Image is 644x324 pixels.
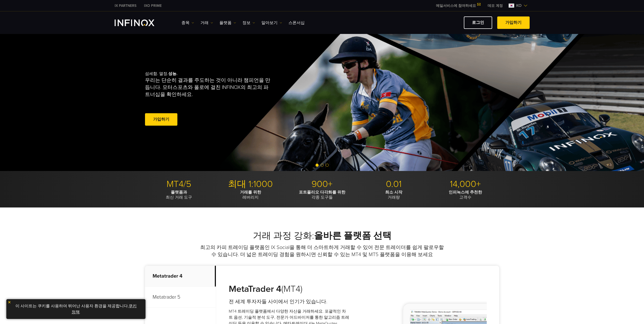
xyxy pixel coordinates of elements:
a: INFINOX [140,3,165,8]
strong: 플랫폼과 [171,190,187,195]
strong: 최소 시작 [385,190,402,195]
p: 최고의 카피 트레이딩 플랫폼인 IX Social을 통해 더 스마트하게 거래할 수 있어 전문 트레이더를 쉽게 팔로우할 수 있습니다. 더 넓은 트레이딩 경험을 원하시면 신뢰할 수... [199,244,445,258]
p: 각종 도구들 [288,190,356,200]
p: MT4/5 [145,179,213,190]
a: 정보 [242,20,255,26]
a: 가입하기 [497,16,530,29]
a: 종목 [181,20,194,26]
a: 메일서비스에 참여하세요 [432,4,484,8]
p: Metatrader 4 [145,266,216,287]
h4: 전 세계 투자자들 사이에서 인기가 있습니다. [229,298,349,305]
h2: 거래 과정 강화: [145,230,499,241]
span: ko [514,3,524,9]
a: INFINOX MENU [484,3,507,8]
strong: 포트폴리오 다각화를 위한 [299,190,345,195]
strong: MetaTrader 4 [229,283,281,294]
a: 플랫폼 [219,20,236,26]
p: 최대 1:1000 [217,179,284,190]
p: 거래량 [360,190,428,200]
a: 거래 [200,20,213,26]
span: Go to slide 2 [321,164,324,167]
div: 섬세함. 열정. [145,63,304,135]
p: 최신 거래 도구 [145,190,213,200]
a: 로그인 [464,16,492,29]
strong: 성능. [168,71,177,76]
span: Go to slide 1 [316,164,319,167]
p: Metatrader 5 [145,287,216,308]
a: 스폰서십 [288,20,305,26]
p: 14,000+ [431,179,499,190]
a: 가입하기 [145,113,177,126]
strong: 거래를 위한 [240,190,261,195]
p: 고객수 [431,190,499,200]
strong: 인피녹스에 추천한 [449,190,482,195]
p: 900+ [288,179,356,190]
img: yellow close icon [8,300,11,304]
p: 이 사이트는 쿠키를 사용하여 뛰어난 사용자 환경을 제공합니다. . [9,302,143,316]
span: Go to slide 3 [326,164,329,167]
a: INFINOX Logo [115,20,166,26]
h3: (MT4) [229,283,349,295]
p: 우리는 단순히 결과를 주도하는 것이 아니라 챔피언을 만듭니다. 모터스포츠와 폴로에 걸친 INFINOX의 최고의 파트너십을 확인하세요. [145,77,273,98]
a: 알아보기 [261,20,282,26]
p: 레버리지 [217,190,284,200]
p: 0.01 [360,179,428,190]
a: INFINOX [111,3,140,8]
strong: 올바른 플랫폼 선택 [314,230,391,241]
